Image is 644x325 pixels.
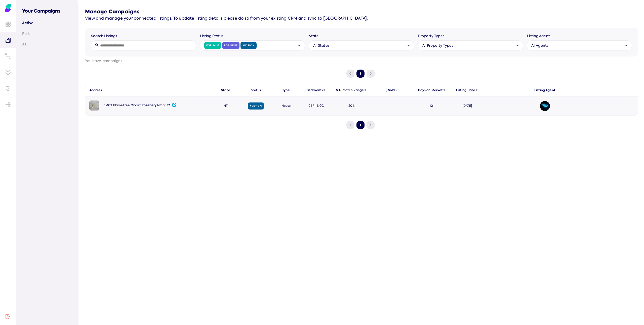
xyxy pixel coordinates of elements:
h5: Manage Campaigns [85,8,638,15]
div: Days on Market [418,88,446,92]
a: Active [22,20,71,25]
div: Listing Agent [534,88,555,92]
label: Listing Status [200,34,305,39]
div: Type [282,88,290,92]
label: Listing Agent [527,34,632,39]
button: 1 [356,121,365,129]
div: EMC2 Flametree Circuit Rosebery NT 0832 [103,103,170,107]
div: Status [251,88,261,92]
div: Address [85,88,211,92]
p: View and manage your connected listings. To update listing details please do so from your existin... [85,15,638,22]
label: Auction [250,104,262,107]
div: $ Sold [386,88,398,92]
div: house [271,96,301,116]
label: Property Types [418,34,523,39]
a: Past [22,31,71,36]
label: Search Listings [91,34,196,39]
label: State [309,34,414,39]
div: Listing Date [456,88,478,92]
div: State [221,88,230,92]
h3: Your Campaigns [22,2,71,14]
div: - [372,96,412,116]
label: For Sale [206,44,219,47]
div: $ AI Match Range [336,88,367,92]
div: Bedrooms [307,88,326,92]
div: 421 [412,96,452,116]
div: $ 0 [348,104,354,108]
div: NT [211,96,241,116]
label: Auction [243,44,255,47]
img: image [89,100,99,111]
label: You have 1 campaigns [85,59,638,64]
div: 2BR 1B 0C [301,96,331,116]
label: For Rent [224,44,237,47]
img: Soho Agent Portal Home [4,4,12,12]
button: 1 [356,70,365,78]
div: [DATE] [452,96,482,116]
a: All [22,42,71,46]
img: Avatar of Test User [540,101,550,111]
